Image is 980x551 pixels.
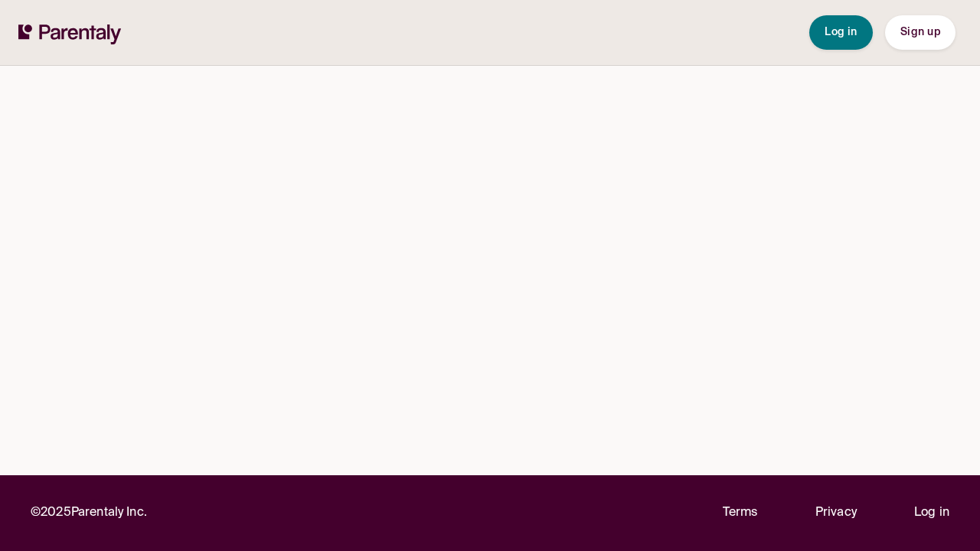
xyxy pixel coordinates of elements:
[914,503,949,523] a: Log in
[825,27,857,37] span: Log in
[723,503,758,523] a: Terms
[809,15,873,50] button: Log in
[31,503,147,523] p: © 2025 Parentaly Inc.
[900,27,940,37] span: Sign up
[885,15,955,50] button: Sign up
[815,503,857,523] a: Privacy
